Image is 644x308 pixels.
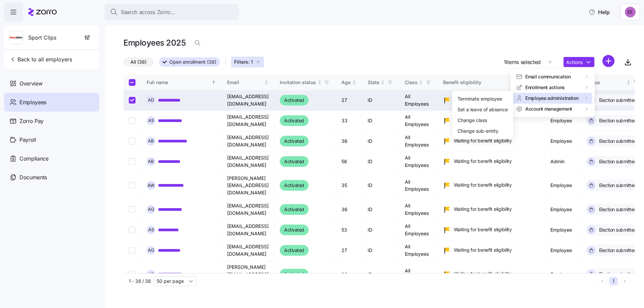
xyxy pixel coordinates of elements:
[399,90,438,111] td: All Employees
[597,97,637,104] span: Election submitted
[525,73,571,80] span: Email communication
[148,98,154,102] span: A D
[458,127,498,135] div: Change sub-entity
[525,84,565,91] span: Enrollment actions
[458,95,502,103] div: Terminate employee
[222,90,274,111] td: [EMAIL_ADDRESS][DOMAIN_NAME]
[458,106,508,113] div: Set a leave of absence
[525,95,579,102] span: Employee administration
[458,117,487,124] div: Change class
[336,90,362,111] td: 27
[129,97,136,104] input: Select record 1
[284,96,304,104] span: Activated
[525,106,572,112] span: Account management
[362,90,399,111] td: ID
